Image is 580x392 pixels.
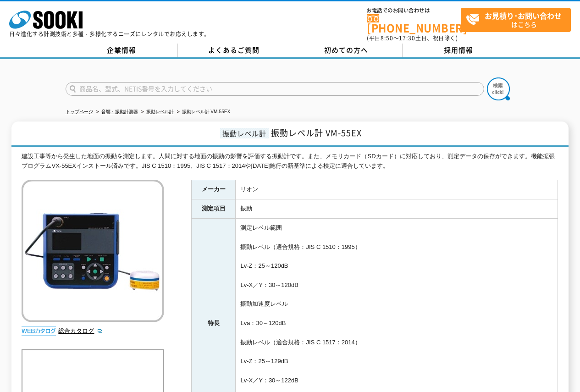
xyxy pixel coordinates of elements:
a: 振動レベル計 [146,109,174,114]
a: よくあるご質問 [178,44,290,57]
li: 振動レベル計 VM-55EX [175,107,231,117]
a: 初めての方へ [290,44,403,57]
span: 振動レベル計 [220,128,269,138]
img: 振動レベル計 VM-55EX [22,180,164,322]
a: [PHONE_NUMBER] [367,14,461,33]
span: はこちら [466,8,570,31]
input: 商品名、型式、NETIS番号を入力してください [66,82,484,96]
span: 初めての方へ [324,45,368,55]
td: リオン [236,180,558,199]
img: btn_search.png [487,77,510,100]
th: 測定項目 [192,199,236,219]
td: 振動 [236,199,558,219]
a: トップページ [66,109,93,114]
span: 8:50 [381,34,393,42]
span: 17:30 [399,34,415,42]
a: 総合カタログ [58,327,103,334]
span: お電話でのお問い合わせは [367,8,461,13]
a: お見積り･お問い合わせはこちら [461,8,571,32]
span: (平日 ～ 土日、祝日除く) [367,34,458,42]
a: 採用情報 [403,44,515,57]
p: 日々進化する計測技術と多種・多様化するニーズにレンタルでお応えします。 [9,31,210,37]
span: 振動レベル計 VM-55EX [271,127,362,139]
strong: お見積り･お問い合わせ [485,10,562,21]
th: メーカー [192,180,236,199]
a: 音響・振動計測器 [101,109,138,114]
a: 企業情報 [66,44,178,57]
img: webカタログ [22,326,56,336]
div: 建設工事等から発生した地面の振動を測定します。人間に対する地面の振動の影響を評価する振動計です。また、メモリカード（SDカード）に対応しており、測定データの保存ができます。機能拡張プログラムVX... [22,152,558,171]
